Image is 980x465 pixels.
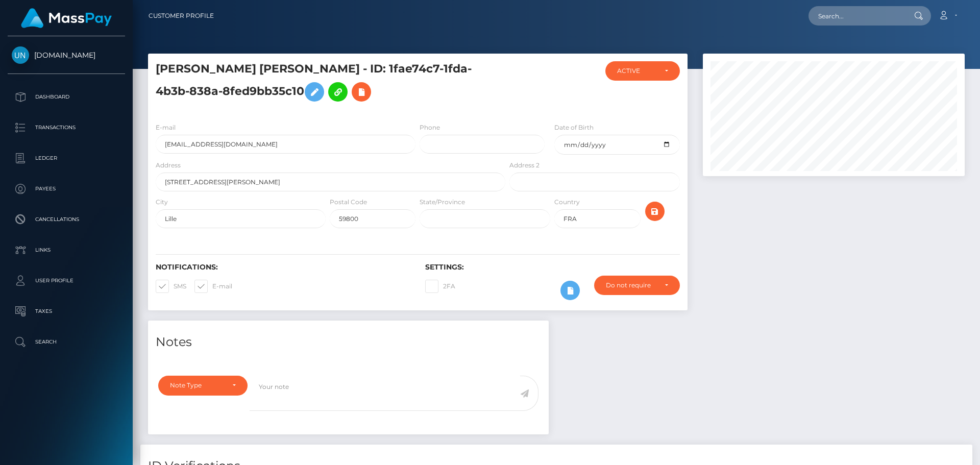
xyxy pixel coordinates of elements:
label: Address 2 [509,161,540,170]
h4: Notes [156,333,541,351]
a: Taxes [8,299,125,324]
a: User Profile [8,268,125,293]
label: 2FA [425,280,455,293]
p: Payees [12,181,121,197]
label: E-mail [194,280,232,293]
div: Note Type [170,381,224,389]
a: Links [8,237,125,263]
span: [DOMAIN_NAME] [8,51,125,60]
button: Do not require [594,276,680,295]
div: Do not require [606,281,656,289]
a: Payees [8,176,125,202]
label: Country [554,198,580,207]
div: ACTIVE [617,67,656,75]
p: Dashboard [12,89,121,105]
h6: Notifications: [156,263,410,272]
a: Search [8,329,125,355]
label: State/Province [420,198,465,207]
label: E-mail [156,123,176,132]
img: MassPay Logo [21,8,112,28]
p: Links [12,242,121,258]
h5: [PERSON_NAME] [PERSON_NAME] - ID: 1fae74c7-1fda-4b3b-838a-8fed9bb35c10 [156,61,500,107]
a: Dashboard [8,84,125,110]
a: Cancellations [8,207,125,232]
p: Taxes [12,304,121,319]
label: Address [156,161,181,170]
button: Note Type [158,376,248,395]
a: Ledger [8,145,125,171]
p: Cancellations [12,212,121,227]
label: Date of Birth [554,123,594,132]
h6: Settings: [425,263,679,272]
img: Unlockt.me [12,46,29,64]
input: Search... [808,6,904,26]
label: City [156,198,168,207]
a: Transactions [8,115,125,140]
p: User Profile [12,273,121,288]
a: Customer Profile [149,5,214,27]
p: Search [12,334,121,350]
label: Phone [420,123,440,132]
label: SMS [156,280,186,293]
p: Ledger [12,151,121,166]
button: ACTIVE [605,61,680,81]
label: Postal Code [330,198,367,207]
p: Transactions [12,120,121,135]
